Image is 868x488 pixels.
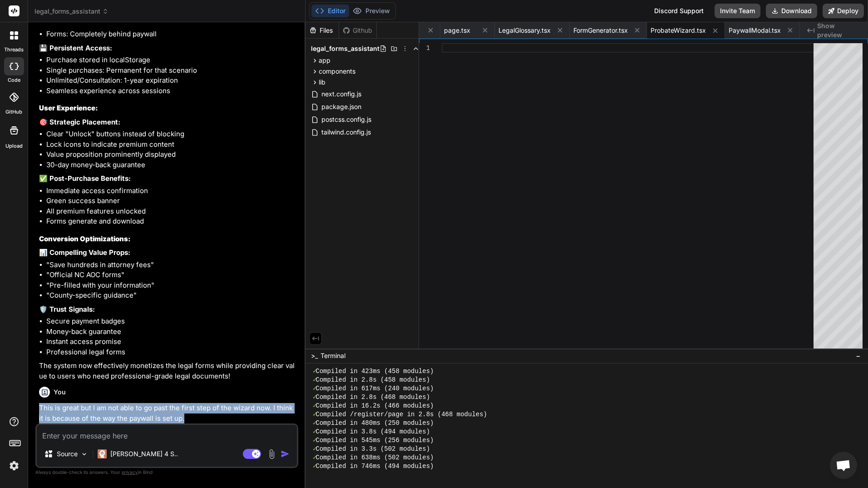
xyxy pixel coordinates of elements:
span: Show preview [817,21,861,40]
span: Terminal [321,351,345,360]
div: Open chat [830,452,857,479]
span: FormGenerator.tsx [573,26,628,35]
div: Github [339,26,376,35]
span: PaywallModal.tsx [729,26,781,35]
span: components [319,67,355,76]
span: Compiled in 423ms (458 modules) [316,367,434,376]
li: Immediate access confirmation [46,186,296,196]
li: 30-day money-back guarantee [46,160,296,170]
li: Forms generate and download [46,216,296,227]
li: Green success banner [46,196,296,206]
li: "County-specific guidance" [46,290,296,301]
button: Preview [349,5,394,17]
p: This is great but I am not able to go past the first step of the wizard now. I think it is becaus... [39,403,296,423]
span: privacy [122,469,138,475]
li: Unlimited/Consultation: 1-year expiration [46,75,296,86]
span: ✓ [313,367,316,376]
strong: 📊 Compelling Value Props: [39,248,130,257]
label: threads [4,46,24,54]
span: postcss.config.js [321,114,372,125]
span: lib [319,78,325,87]
span: Compiled /register/page in 2.8s (468 modules) [316,410,487,419]
li: Secure payment badges [46,316,296,327]
h6: You [54,388,66,397]
li: Professional legal forms [46,347,296,358]
span: ProbateWizard.tsx [651,26,706,35]
span: tailwind.config.js [321,127,372,138]
strong: User Experience: [39,104,98,112]
p: Source [57,449,78,458]
img: icon [281,449,290,458]
li: Forms: Completely behind paywall [46,29,296,40]
li: Instant access promise [46,337,296,347]
p: Always double-check its answers. Your in Bind [35,468,298,477]
span: ✓ [313,419,316,428]
span: ✓ [313,393,316,402]
li: Value proposition prominently displayed [46,149,296,160]
label: GitHub [5,108,22,116]
li: "Pre-filled with your information" [46,280,296,291]
li: Money-back guarantee [46,327,296,337]
img: settings [6,458,22,473]
span: ✓ [313,384,316,393]
img: attachment [266,449,277,459]
p: [PERSON_NAME] 4 S.. [110,449,178,458]
button: Deploy [823,4,864,18]
strong: ✅ Post-Purchase Benefits: [39,174,131,183]
span: ✓ [313,402,316,410]
span: ✓ [313,376,316,384]
img: Claude 4 Sonnet [98,449,107,458]
li: Clear "Unlock" buttons instead of blocking [46,129,296,139]
span: ✓ [313,428,316,436]
strong: 🛡️ Trust Signals: [39,305,95,314]
span: Compiled in 2.8s (458 modules) [316,376,430,384]
span: page.tsx [444,26,470,35]
div: Files [306,26,339,35]
div: Discord Support [649,4,709,18]
button: − [854,349,863,363]
strong: Conversion Optimizations: [39,234,131,243]
li: Single purchases: Permanent for that scenario [46,65,296,76]
span: ✓ [313,462,316,471]
div: 1 [419,43,430,53]
span: ✓ [313,453,316,462]
span: Compiled in 638ms (502 modules) [316,453,434,462]
span: package.json [321,101,362,112]
span: Compiled in 480ms (250 modules) [316,419,434,428]
span: ✓ [313,436,316,445]
strong: 🎯 Strategic Placement: [39,118,120,126]
span: next.config.js [321,89,362,100]
span: Compiled in 3.8s (494 modules) [316,428,430,436]
button: Invite Team [715,4,760,18]
span: app [319,56,330,65]
li: Purchase stored in localStorage [46,55,296,65]
span: >_ [311,351,318,360]
li: Lock icons to indicate premium content [46,139,296,150]
button: Download [766,4,817,18]
p: The system now effectively monetizes the legal forms while providing clear value to users who nee... [39,361,296,381]
label: Upload [5,142,23,150]
img: Pick Models [80,450,88,458]
span: ✓ [313,445,316,453]
span: Compiled in 3.3s (502 modules) [316,445,430,453]
span: Compiled in 617ms (240 modules) [316,384,434,393]
label: code [8,76,20,84]
span: Compiled in 545ms (256 modules) [316,436,434,445]
li: Seamless experience across sessions [46,86,296,96]
span: legal_forms_assistant [35,7,108,16]
strong: 💾 Persistent Access: [39,44,112,52]
button: Editor [311,5,349,17]
span: − [856,351,861,360]
span: ✓ [313,410,316,419]
span: Compiled in 746ms (494 modules) [316,462,434,471]
li: "Official NC AOC forms" [46,270,296,280]
span: LegalGlossary.tsx [498,26,551,35]
span: Compiled in 2.8s (468 modules) [316,393,430,402]
li: "Save hundreds in attorney fees" [46,260,296,270]
span: legal_forms_assistant [311,44,380,53]
li: All premium features unlocked [46,206,296,217]
span: Compiled in 16.2s (466 modules) [316,402,434,410]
